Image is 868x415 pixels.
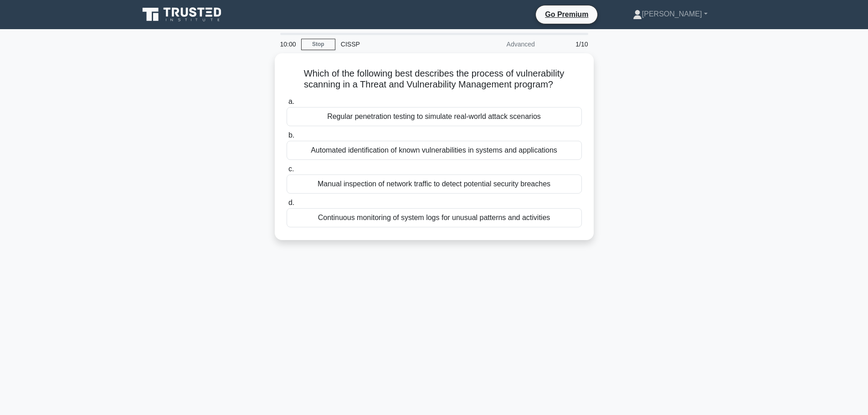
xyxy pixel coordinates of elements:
[288,97,294,105] span: a.
[287,107,582,126] div: Regular penetration testing to simulate real-world attack scenarios
[288,165,294,173] span: c.
[461,35,540,53] div: Advanced
[335,35,461,53] div: CISSP
[611,5,729,23] a: [PERSON_NAME]
[287,141,582,160] div: Automated identification of known vulnerabilities in systems and applications
[540,35,594,53] div: 1/10
[288,131,294,139] span: b.
[301,39,335,50] a: Stop
[287,174,582,194] div: Manual inspection of network traffic to detect potential security breaches
[539,9,594,20] a: Go Premium
[286,68,583,91] h5: Which of the following best describes the process of vulnerability scanning in a Threat and Vulne...
[288,199,294,206] span: d.
[287,208,582,227] div: Continuous monitoring of system logs for unusual patterns and activities
[275,35,301,53] div: 10:00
